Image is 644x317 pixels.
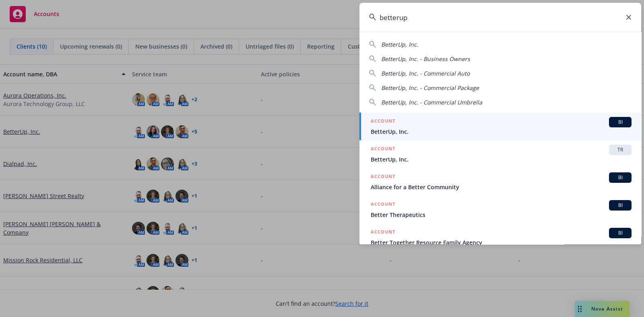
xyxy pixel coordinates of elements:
[359,196,641,223] a: ACCOUNTBIBetter Therapeutics
[371,127,632,136] span: BetterUp, Inc.
[612,229,628,237] span: BI
[359,3,641,32] input: Search...
[371,155,632,164] span: BetterUp, Inc.
[359,223,641,251] a: ACCOUNTBIBetter Together Resource Family Agency
[359,140,641,168] a: ACCOUNTTRBetterUp, Inc.
[381,41,418,48] span: BetterUp, Inc.
[612,174,628,181] span: BI
[371,211,632,219] span: Better Therapeutics
[381,55,470,63] span: BetterUp, Inc. - Business Owners
[381,84,479,92] span: BetterUp, Inc. - Commercial Package
[371,238,632,247] span: Better Together Resource Family Agency
[381,98,482,106] span: BetterUp, Inc. - Commercial Umbrella
[612,119,628,126] span: BI
[359,168,641,196] a: ACCOUNTBIAlliance for a Better Community
[381,70,470,77] span: BetterUp, Inc. - Commercial Auto
[371,145,395,154] h5: ACCOUNT
[359,112,641,140] a: ACCOUNTBIBetterUp, Inc.
[371,172,395,182] h5: ACCOUNT
[371,200,395,210] h5: ACCOUNT
[612,202,628,209] span: BI
[371,183,632,191] span: Alliance for a Better Community
[371,228,395,237] h5: ACCOUNT
[612,146,628,153] span: TR
[371,117,395,127] h5: ACCOUNT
